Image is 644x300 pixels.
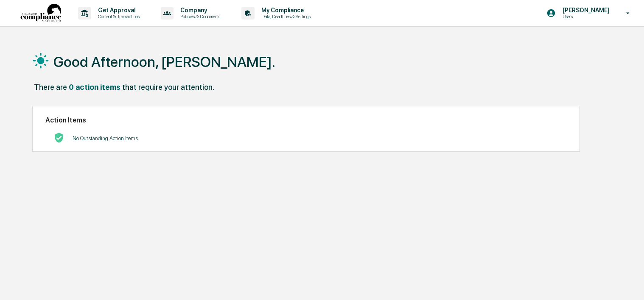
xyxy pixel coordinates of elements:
p: Content & Transactions [91,14,144,19]
div: There are [34,83,67,92]
h1: Good Afternoon, [PERSON_NAME]. [53,53,275,70]
p: Get Approval [91,7,144,14]
p: Data, Deadlines & Settings [255,14,315,19]
p: Users [556,14,614,19]
p: Company [174,7,224,14]
div: that require your attention. [122,83,214,92]
p: No Outstanding Action Items [73,135,138,142]
p: [PERSON_NAME] [556,7,614,14]
img: No Actions logo [54,133,64,143]
div: 0 action items [69,83,120,92]
h2: Action Items [45,116,567,124]
p: My Compliance [255,7,315,14]
p: Policies & Documents [174,14,224,19]
img: logo [20,4,61,23]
